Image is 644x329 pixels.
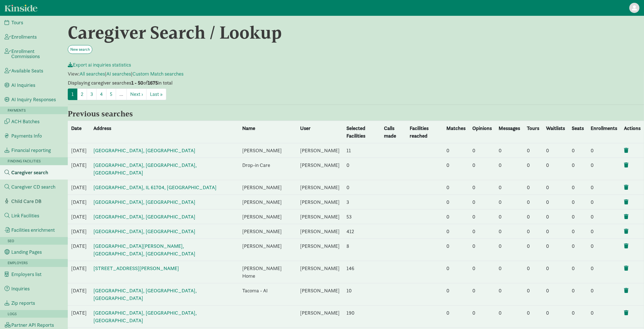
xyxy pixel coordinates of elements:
td: 0 [523,305,543,328]
th: Messages [495,121,523,143]
td: 0 [568,143,587,158]
td: 0 [443,180,469,195]
iframe: Chat Widget [616,302,644,329]
td: 0 [469,224,495,239]
td: 0 [543,143,568,158]
td: [PERSON_NAME] [239,209,297,224]
a: [GEOGRAPHIC_DATA], [GEOGRAPHIC_DATA] [93,228,195,235]
a: Next › [126,89,147,100]
strong: Displaying caregiver searches of in total [68,80,173,86]
th: Actions [621,121,644,143]
span: ACH Batches [11,119,40,124]
td: 0 [568,261,587,283]
span: Payments Info [11,133,42,138]
td: 190 [343,305,381,328]
td: 0 [587,195,621,209]
td: 0 [469,158,495,180]
td: 0 [568,195,587,209]
td: [PERSON_NAME] [297,239,343,261]
a: [GEOGRAPHIC_DATA][PERSON_NAME], [GEOGRAPHIC_DATA], [GEOGRAPHIC_DATA] [93,243,195,257]
th: Waitlists [543,121,568,143]
td: [PERSON_NAME] [239,180,297,195]
td: 8 [343,239,381,261]
td: 0 [523,239,543,261]
td: 0 [495,158,523,180]
td: 0 [443,158,469,180]
td: [PERSON_NAME] [297,261,343,283]
th: Tours [523,121,543,143]
td: 0 [523,195,543,209]
td: 0 [495,239,523,261]
td: 0 [587,261,621,283]
a: [STREET_ADDRESS][PERSON_NAME] [93,265,179,271]
span: Landing Pages [11,249,42,255]
a: 4 [96,89,106,100]
a: AI searches [106,70,131,77]
span: Finding Facilities [8,159,41,164]
td: 0 [568,209,587,224]
td: 0 [469,195,495,209]
td: [DATE] [68,195,90,209]
td: 0 [587,180,621,195]
b: 1 - 50 [131,80,143,86]
a: Custom Match searches [132,70,184,77]
td: 0 [443,143,469,158]
td: 0 [523,224,543,239]
td: 146 [343,261,381,283]
td: 412 [343,224,381,239]
a: [GEOGRAPHIC_DATA], [GEOGRAPHIC_DATA] [93,199,195,205]
td: 0 [543,224,568,239]
th: Date [68,121,90,143]
td: 0 [568,239,587,261]
h4: Previous searches [68,109,226,118]
td: 0 [495,283,523,305]
a: Last » [146,89,166,100]
span: Inquiries [11,286,30,291]
p: View: | | [68,70,644,77]
td: [PERSON_NAME] [297,158,343,180]
td: 0 [543,180,568,195]
span: Employers [8,260,28,265]
th: Enrollments [587,121,621,143]
td: 0 [343,158,381,180]
td: [PERSON_NAME] [239,239,297,261]
td: [PERSON_NAME] [297,283,343,305]
td: 0 [543,158,568,180]
td: 0 [443,239,469,261]
td: 0 [443,195,469,209]
td: 0 [523,209,543,224]
td: Tacoma - AI [239,283,297,305]
a: 5 [106,89,116,100]
span: Enrollment Commissions [11,49,63,59]
td: [PERSON_NAME] [297,180,343,195]
a: 2 [77,89,87,100]
td: 0 [495,209,523,224]
td: 0 [587,239,621,261]
span: Logs [8,312,17,316]
td: 11 [343,143,381,158]
td: 0 [568,224,587,239]
td: 0 [443,261,469,283]
h1: Caregiver Search / Lookup [68,23,538,43]
td: [PERSON_NAME] [239,195,297,209]
th: Selected Facilities [343,121,381,143]
td: 0 [568,180,587,195]
a: 3 [87,89,97,100]
td: 0 [568,305,587,328]
a: [GEOGRAPHIC_DATA], [GEOGRAPHIC_DATA], [GEOGRAPHIC_DATA] [93,162,197,176]
td: 0 [495,224,523,239]
td: 0 [543,209,568,224]
span: Export ai inquiries statistics [68,61,131,68]
td: 0 [469,305,495,328]
td: 0 [495,180,523,195]
td: 0 [543,305,568,328]
b: 1675 [148,80,158,86]
td: 0 [469,261,495,283]
span: Child Care DB [11,199,42,204]
td: 0 [523,261,543,283]
span: Payments [8,108,26,113]
td: 0 [469,239,495,261]
span: Caregiver search [11,170,48,175]
td: 10 [343,283,381,305]
td: 0 [443,209,469,224]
